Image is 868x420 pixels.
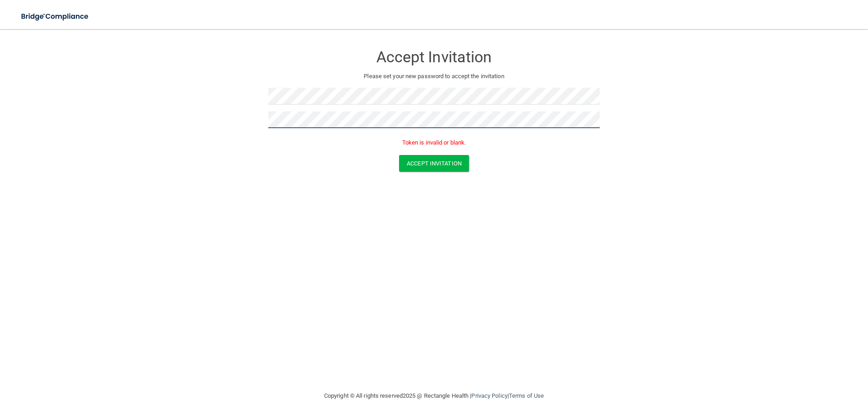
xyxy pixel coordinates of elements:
[509,392,544,399] a: Terms of Use
[268,137,600,148] p: Token is invalid or blank.
[471,392,507,399] a: Privacy Policy
[275,71,593,82] p: Please set your new password to accept the invitation
[268,49,600,65] h3: Accept Invitation
[399,155,469,172] button: Accept Invitation
[14,7,97,26] img: bridge_compliance_login_screen.278c3ca4.svg
[268,381,600,410] div: Copyright © All rights reserved 2025 @ Rectangle Health | |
